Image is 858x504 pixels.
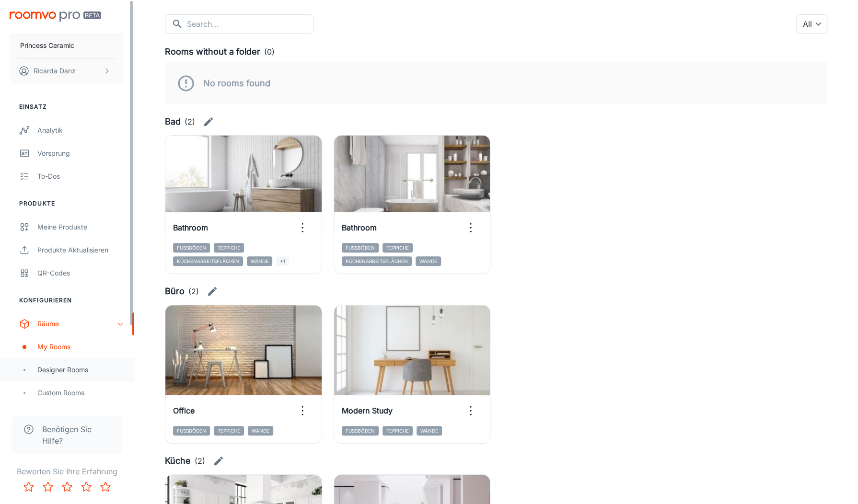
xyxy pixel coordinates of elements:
h6: Office [173,405,195,416]
h6: Büro [165,285,185,298]
span: Teppiche [214,243,244,252]
h6: Bad [165,115,181,128]
h6: Rooms without a folder [165,45,260,58]
p: (2) [185,116,195,127]
h6: No rooms found [203,77,270,90]
span: Teppiche [383,243,413,252]
h6: Küche [165,454,191,468]
span: +1 [276,256,289,266]
input: Search... [187,14,313,34]
p: (2) [195,455,205,467]
button: Rate 3 star [58,477,77,496]
p: Ricarda Danz [34,66,76,76]
img: Roomvo PRO Beta [10,11,101,22]
div: QR-Codes [37,268,124,278]
button: Rate 1 star [19,477,38,496]
button: Rate 2 star [38,477,58,496]
button: Princess Ceramic [10,33,124,58]
span: Benötigen Sie Hilfe? [42,424,111,447]
span: Küchenarbeitsflächen [342,256,412,266]
div: Meine Produkte [37,222,124,232]
div: Räume [37,319,116,329]
div: All [796,14,827,34]
div: My Rooms [37,342,124,352]
button: Rate 5 star [96,477,115,496]
button: Ricarda Danz [10,58,124,83]
p: (0) [264,46,275,57]
div: To-dos [37,171,124,182]
button: Rate 4 star [77,477,96,496]
span: Teppiche [214,426,244,435]
h6: Bathroom [342,222,377,233]
p: Princess Ceramic [20,40,74,51]
p: (2) [188,286,199,297]
div: Vorsprung [37,148,124,159]
span: Fußböden [173,243,210,252]
div: Produkte aktualisieren [37,245,124,255]
span: Wände [416,256,441,266]
div: Analytik [37,125,124,136]
span: Wände [248,426,273,435]
span: Wände [247,256,272,266]
span: Fußböden [342,243,379,252]
span: Fußböden [173,426,210,435]
span: Wände [417,426,442,435]
div: Designer Rooms [37,365,124,375]
span: Küchenarbeitsflächen [173,256,243,266]
span: Teppiche [383,426,413,435]
span: Fußböden [342,426,379,435]
h6: Modern Study [342,405,393,416]
h6: Bathroom [173,222,208,233]
p: Bewerten Sie Ihre Erfahrung [8,466,126,477]
div: Custom Rooms [37,388,124,398]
